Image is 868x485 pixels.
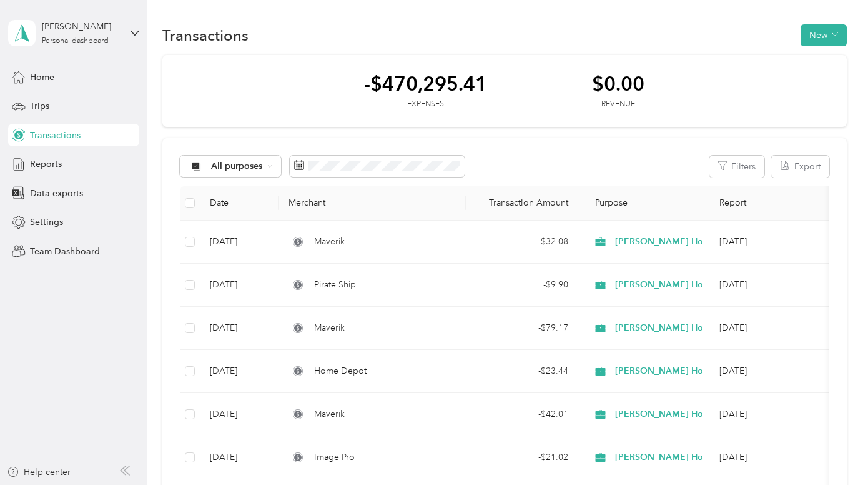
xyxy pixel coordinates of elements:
div: [PERSON_NAME] [42,20,120,33]
button: Filters [709,156,764,177]
td: Sep 2025 [709,436,834,479]
th: Merchant [279,186,466,221]
div: - $21.02 [476,451,568,464]
span: Maverik [314,407,345,421]
div: - $23.44 [476,364,568,378]
td: Sep 2025 [709,264,834,307]
button: Help center [7,466,71,479]
td: Sep 2025 [709,350,834,393]
td: [DATE] [200,221,279,264]
div: - $42.01 [476,407,568,421]
span: Maverik [314,321,345,335]
span: Home [30,71,54,84]
span: All purposes [211,162,263,171]
span: [PERSON_NAME] Homes [615,235,719,249]
div: - $79.17 [476,321,568,335]
td: Sep 2025 [709,393,834,436]
td: [DATE] [200,436,279,479]
div: Expenses [364,99,487,110]
span: Home Depot [314,364,367,378]
iframe: Everlance-gr Chat Button Frame [798,415,868,485]
th: Report [709,186,834,221]
span: Pirate Ship [314,278,356,292]
span: Purpose [588,197,628,208]
span: Data exports [30,187,83,200]
span: Team Dashboard [30,245,100,258]
span: Transactions [30,129,81,142]
span: [PERSON_NAME] Homes [615,407,719,421]
div: Personal dashboard [42,37,109,45]
td: Sep 2025 [709,221,834,264]
td: [DATE] [200,393,279,436]
div: Revenue [592,99,644,110]
span: [PERSON_NAME] Homes [615,451,719,464]
td: [DATE] [200,264,279,307]
span: Image Pro [314,451,355,464]
button: Export [771,156,829,177]
span: [PERSON_NAME] Homes [615,321,719,335]
h1: Transactions [162,29,249,42]
span: Trips [30,99,49,112]
td: [DATE] [200,307,279,350]
span: [PERSON_NAME] Homes [615,278,719,292]
div: - $9.90 [476,278,568,292]
th: Date [200,186,279,221]
div: - $32.08 [476,235,568,249]
div: $0.00 [592,72,644,94]
td: [DATE] [200,350,279,393]
th: Transaction Amount [466,186,578,221]
td: Sep 2025 [709,307,834,350]
span: Reports [30,157,62,171]
span: Maverik [314,235,345,249]
span: Settings [30,216,63,229]
button: New [801,24,847,46]
div: -$470,295.41 [364,72,487,94]
span: [PERSON_NAME] Homes [615,364,719,378]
